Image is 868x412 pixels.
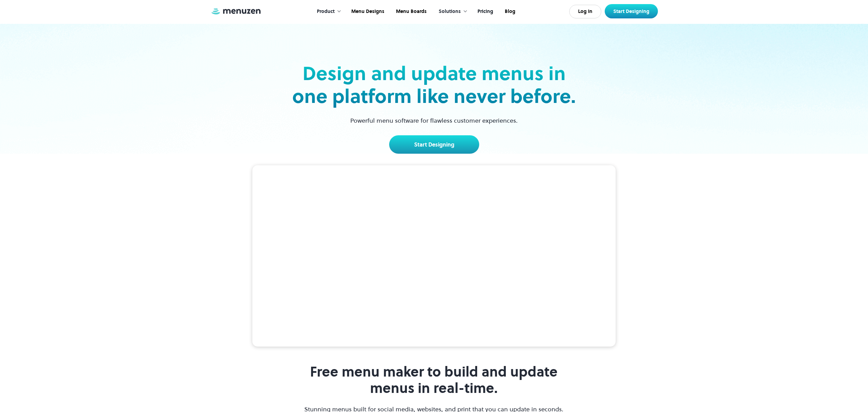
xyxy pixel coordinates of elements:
div: Product [310,1,345,22]
a: Menu Designs [345,1,389,22]
a: Log In [569,5,601,18]
a: Start Designing [605,4,658,18]
h1: Free menu maker to build and update menus in real-time. [304,364,564,396]
a: Blog [498,1,520,22]
h2: Design and update menus in one platform like never before. [290,62,578,108]
a: Pricing [471,1,498,22]
p: Powerful menu software for flawless customer experiences. [342,116,526,125]
div: Product [317,8,335,15]
div: Solutions [432,1,471,22]
a: Start Designing [389,135,479,154]
div: Solutions [439,8,461,15]
a: Menu Boards [389,1,432,22]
